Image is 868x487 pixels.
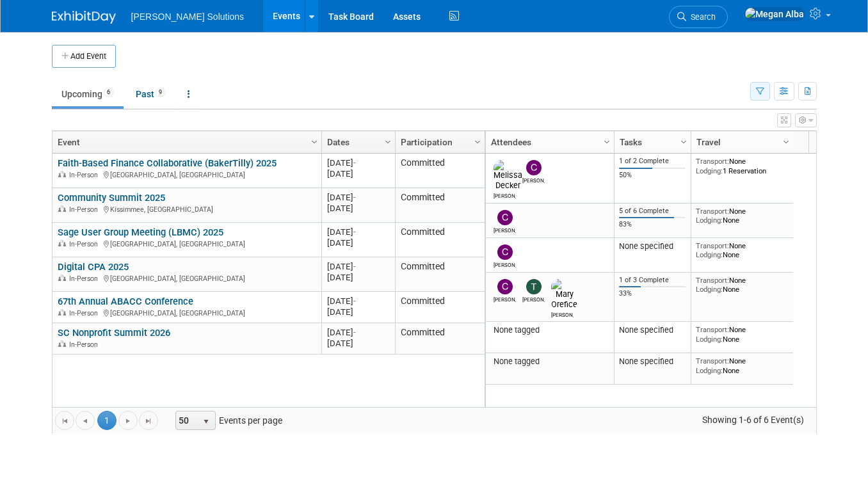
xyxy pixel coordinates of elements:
a: Column Settings [470,131,485,150]
a: Dates [327,131,387,153]
div: None specified [619,325,686,335]
span: Transport: [696,207,729,216]
div: [DATE] [327,272,389,283]
span: In-Person [69,340,102,349]
a: Column Settings [307,131,321,150]
a: Upcoming6 [52,82,124,106]
div: 1 of 3 Complete [619,276,686,285]
td: Committed [395,223,485,257]
span: - [353,227,356,237]
span: Lodging: [696,366,723,375]
span: Lodging: [696,335,723,344]
div: [DATE] [327,192,389,203]
span: 9 [155,88,166,97]
div: None None [696,356,788,375]
img: Christopher Grady [497,279,513,294]
a: Faith-Based Finance Collaborative (BakerTilly) 2025 [58,157,277,169]
td: Committed [395,257,485,292]
div: Christopher Grady [494,260,516,268]
a: Column Settings [600,131,614,150]
a: Sage User Group Meeting (LBMC) 2025 [58,227,223,238]
span: In-Person [69,240,102,248]
span: Go to the next page [123,416,133,426]
span: Column Settings [679,137,689,147]
a: Column Settings [779,131,793,150]
div: [DATE] [327,296,389,307]
span: Lodging: [696,250,723,259]
span: Go to the previous page [80,416,90,426]
div: None None [696,325,788,344]
td: Committed [395,323,485,355]
span: - [353,262,356,271]
div: [DATE] [327,157,389,168]
span: 1 [97,411,117,430]
div: 33% [619,289,686,298]
span: Column Settings [781,137,791,147]
span: Events per page [159,411,295,430]
a: Attendees [491,131,606,153]
span: - [353,328,356,337]
div: Mary Orefice [551,310,574,318]
div: [DATE] [327,237,389,248]
div: Christopher Grady [494,225,516,234]
span: - [353,158,356,168]
img: In-Person Event [58,275,66,281]
span: Lodging: [696,166,723,175]
div: Kissimmee, [GEOGRAPHIC_DATA] [58,204,316,214]
div: 1 of 2 Complete [619,157,686,166]
span: Go to the first page [60,416,70,426]
span: Showing 1-6 of 6 Event(s) [690,411,816,429]
span: Transport: [696,157,729,166]
img: Christopher Grady [497,244,513,260]
div: None 1 Reservation [696,157,788,175]
div: Melissa Decker [494,191,516,199]
span: In-Person [69,275,102,283]
span: 6 [103,88,114,97]
div: [GEOGRAPHIC_DATA], [GEOGRAPHIC_DATA] [58,307,316,318]
img: Christopher Grady [497,210,513,225]
div: Taylor Macdonald [522,294,545,303]
div: None None [696,207,788,225]
img: In-Person Event [58,340,66,347]
a: Go to the next page [118,411,138,430]
a: Tasks [620,131,682,153]
div: 50% [619,171,686,180]
a: Go to the first page [55,411,74,430]
a: Community Summit 2025 [58,192,165,204]
img: Melissa Decker [494,160,522,191]
div: None None [696,241,788,260]
div: None specified [619,356,686,367]
div: [DATE] [327,338,389,349]
div: [DATE] [327,327,389,338]
span: Column Settings [309,137,319,147]
td: Committed [395,292,485,323]
span: Column Settings [472,137,483,147]
a: Digital CPA 2025 [58,261,129,273]
a: Travel [696,131,785,153]
div: [DATE] [327,168,389,179]
div: [DATE] [327,307,389,317]
span: In-Person [69,309,102,317]
div: None None [696,276,788,294]
span: Transport: [696,356,729,365]
img: Conner McClure [526,160,542,175]
span: - [353,296,356,306]
span: - [353,193,356,202]
span: Transport: [696,325,729,334]
span: Column Settings [602,137,612,147]
div: None specified [619,241,686,251]
img: In-Person Event [58,171,66,177]
button: Add Event [52,45,116,68]
span: Transport: [696,276,729,285]
div: [GEOGRAPHIC_DATA], [GEOGRAPHIC_DATA] [58,238,316,249]
a: 67th Annual ABACC Conference [58,296,193,307]
div: 83% [619,220,686,229]
img: In-Person Event [58,205,66,212]
div: [DATE] [327,203,389,214]
img: Mary Orefice [551,279,577,310]
div: 5 of 6 Complete [619,207,686,216]
div: [DATE] [327,261,389,272]
span: [PERSON_NAME] Solutions [131,12,245,22]
div: [DATE] [327,227,389,237]
span: Column Settings [383,137,393,147]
